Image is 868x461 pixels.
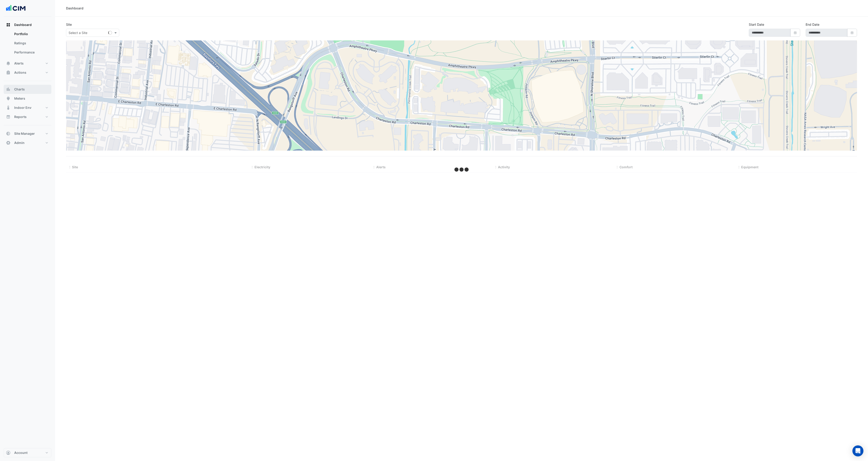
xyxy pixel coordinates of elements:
span: Alerts [14,61,24,66]
app-icon: Alerts [6,61,11,66]
app-icon: Charts [6,87,11,92]
app-icon: Site Manager [6,131,11,136]
span: Dashboard [14,22,32,27]
a: Portfolio [11,29,51,39]
button: Dashboard [4,20,51,29]
app-icon: Actions [6,70,11,75]
div: Dashboard [4,29,51,59]
a: Performance [11,48,51,57]
span: Indoor Env [14,105,31,110]
label: Site [66,22,72,27]
label: End Date [806,22,819,27]
span: Alerts [376,165,386,169]
app-icon: Reports [6,115,11,119]
span: Site [72,165,78,169]
app-icon: Dashboard [6,22,11,27]
div: Open Intercom Messenger [852,445,863,456]
span: Site Manager [14,131,35,136]
img: Company Logo [6,4,26,13]
button: Actions [4,68,51,77]
button: Reports [4,112,51,121]
span: Actions [14,70,26,75]
span: Reports [14,115,27,119]
button: Indoor Env [4,103,51,112]
span: Equipment [741,165,758,169]
label: Start Date [749,22,764,27]
button: Meters [4,94,51,103]
span: Comfort [619,165,633,169]
div: Dashboard [66,6,83,11]
span: Electricity [254,165,270,169]
button: Alerts [4,59,51,68]
button: Site Manager [4,129,51,138]
span: Activity [498,165,510,169]
a: Ratings [11,39,51,48]
span: Meters [14,96,25,101]
button: Charts [4,85,51,94]
app-icon: Admin [6,141,11,145]
span: Account [14,450,28,455]
button: Account [4,448,51,457]
app-icon: Indoor Env [6,105,11,110]
span: Admin [14,141,25,145]
span: Charts [14,87,25,92]
button: Admin [4,138,51,147]
app-icon: Meters [6,96,11,101]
